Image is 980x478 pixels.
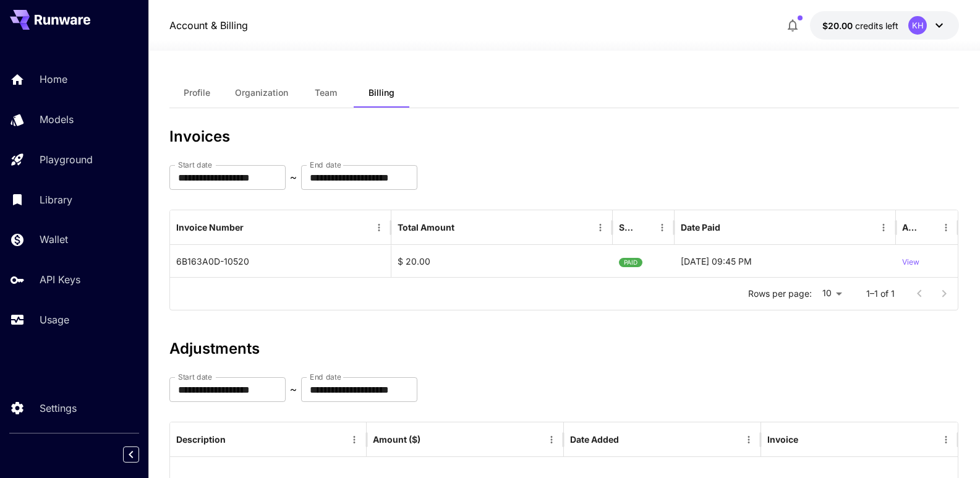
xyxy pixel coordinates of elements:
span: Organization [235,87,288,98]
div: Status [619,222,635,233]
p: Rows per page: [748,288,812,300]
label: End date [310,372,341,382]
div: Description [176,434,226,445]
button: View [902,245,919,277]
span: credits left [855,20,898,31]
div: KH [908,16,927,35]
button: Menu [937,219,955,236]
p: Models [40,112,74,127]
button: $20.00KH [810,11,959,40]
div: $ 20.00 [391,245,613,277]
button: Sort [620,431,637,448]
a: Account & Billing [169,18,248,33]
p: View [902,257,919,268]
div: Collapse sidebar [132,443,148,466]
div: 6B163A0D-10520 [170,245,391,277]
button: Collapse sidebar [123,446,139,463]
span: $20.00 [822,20,855,31]
div: 31-08-2025 09:45 PM [675,245,896,277]
button: Menu [654,219,671,236]
button: Menu [592,219,609,236]
span: Billing [369,87,394,98]
button: Menu [543,431,560,448]
p: Home [40,72,67,87]
label: End date [310,160,341,170]
div: Action [902,222,919,233]
div: Invoice [767,434,798,445]
button: Sort [456,219,473,236]
button: Sort [722,219,739,236]
p: Library [40,192,72,207]
label: Start date [178,372,212,382]
p: Settings [40,401,77,416]
span: Team [315,87,337,98]
p: Playground [40,152,93,167]
h3: Adjustments [169,340,960,357]
button: Menu [740,431,757,448]
p: Usage [40,312,69,327]
div: Invoice Number [176,222,244,233]
span: Profile [184,87,210,98]
p: Wallet [40,232,68,247]
button: Menu [937,431,955,448]
p: 1–1 of 1 [866,288,895,300]
div: Amount ($) [373,434,420,445]
button: Sort [245,219,262,236]
p: ~ [290,382,297,397]
nav: breadcrumb [169,18,248,33]
p: ~ [290,170,297,185]
label: Start date [178,160,212,170]
div: Total Amount [398,222,454,233]
div: 10 [817,284,846,302]
button: Menu [346,431,363,448]
button: Sort [227,431,244,448]
div: Date Added [570,434,619,445]
button: Menu [875,219,892,236]
div: Date Paid [681,222,720,233]
div: $20.00 [822,19,898,32]
button: Sort [799,431,817,448]
button: Sort [920,219,937,236]
button: Sort [636,219,654,236]
button: Sort [422,431,439,448]
button: Menu [370,219,388,236]
span: PAID [619,247,642,278]
h3: Invoices [169,128,960,145]
p: API Keys [40,272,80,287]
